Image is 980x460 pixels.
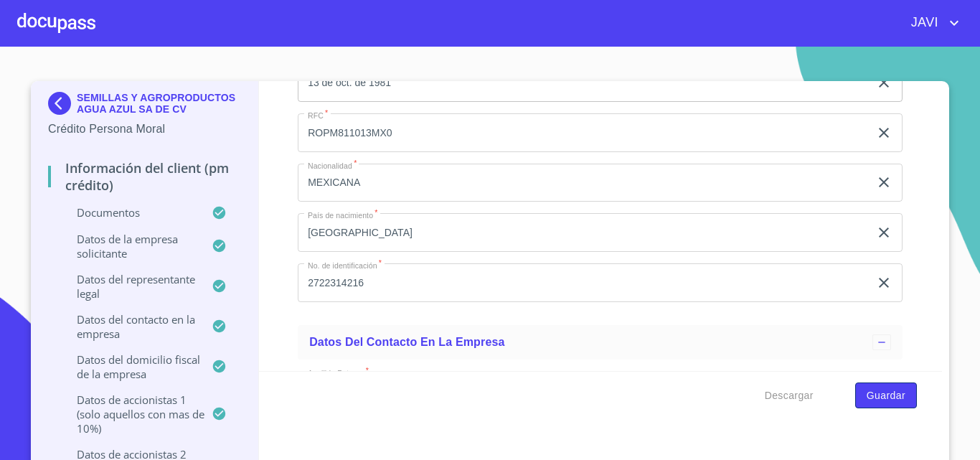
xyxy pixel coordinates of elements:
button: account of current user [900,11,963,34]
span: Datos del contacto en la empresa [309,336,504,348]
button: clear input [875,174,892,191]
span: JAVI [900,11,946,34]
img: Docupass spot blue [48,92,77,115]
button: clear input [875,274,892,291]
button: clear input [875,224,892,241]
p: Información del Client (PM crédito) [48,159,241,194]
span: Descargar [765,387,814,405]
button: Descargar [759,382,819,409]
span: Guardar [867,387,905,405]
p: Datos de la empresa solicitante [48,232,212,260]
p: SEMILLAS Y AGROPRODUCTOS AGUA AZUL SA DE CV [77,92,241,115]
p: Crédito Persona Moral [48,121,241,138]
div: SEMILLAS Y AGROPRODUCTOS AGUA AZUL SA DE CV [48,92,241,121]
button: Guardar [855,382,917,409]
p: Datos del contacto en la empresa [48,312,212,341]
button: clear input [875,124,892,141]
div: Datos del contacto en la empresa [298,325,903,360]
p: Documentos [48,205,212,220]
p: Datos de accionistas 1 (solo aquellos con mas de 10%) [48,393,212,436]
p: Datos del representante legal [48,272,212,301]
p: Datos del domicilio fiscal de la empresa [48,352,212,381]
